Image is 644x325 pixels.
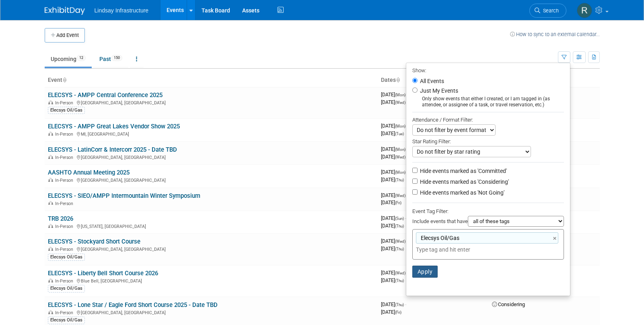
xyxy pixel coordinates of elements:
[395,278,404,283] span: (Thu)
[55,178,76,183] span: In-Person
[48,201,53,205] img: In-Person Event
[48,192,200,199] a: ELECSYS - SIEO/AMPP Intermountain Winter Symposium
[416,246,529,254] input: Type tag and hit enter
[381,246,404,252] span: [DATE]
[395,216,404,221] span: (Sun)
[45,7,85,15] img: ExhibitDay
[418,189,504,197] label: Hide events marked as 'Not Going'
[45,28,85,43] button: Add Event
[395,100,405,105] span: (Wed)
[48,130,374,137] div: MI, [GEOGRAPHIC_DATA]
[48,132,53,136] img: In-Person Event
[418,178,509,186] label: Hide events marked as 'Considering'
[48,301,218,309] a: ELECSYS - Lone Star / Eagle Ford Short Course 2025 - Date TBD
[577,3,592,18] img: Ryan Wilcox
[55,247,76,252] span: In-Person
[48,277,374,284] div: Blue Bell, [GEOGRAPHIC_DATA]
[48,215,73,222] a: TRB 2026
[412,96,564,108] div: Only show events that either I created, or I am tagged in (as attendee, or assignee of a task, or...
[48,177,374,183] div: [GEOGRAPHIC_DATA], [GEOGRAPHIC_DATA]
[48,247,53,251] img: In-Person Event
[540,8,559,14] span: Search
[111,55,122,61] span: 150
[418,78,444,84] label: All Events
[48,91,163,99] a: ELECSYS - AMPP Central Conference 2025
[412,216,564,229] div: Include events that have
[395,155,405,159] span: (Wed)
[418,87,458,95] label: Just My Events
[93,51,128,67] a: Past150
[395,247,404,251] span: (Thu)
[405,301,406,307] span: -
[45,51,92,67] a: Upcoming12
[395,303,404,307] span: (Thu)
[381,177,404,183] span: [DATE]
[48,270,158,277] a: ELECSYS - Liberty Bell Short Course 2026
[48,178,53,182] img: In-Person Event
[77,55,86,61] span: 12
[510,31,600,37] a: How to sync to an external calendar...
[381,146,408,152] span: [DATE]
[405,215,406,221] span: -
[395,132,404,136] span: (Tue)
[48,146,177,153] a: ELECSYS - LatinCorr & Intercorr 2025 - Date TBD
[48,246,374,252] div: [GEOGRAPHIC_DATA], [GEOGRAPHIC_DATA]
[55,201,76,206] span: In-Person
[412,266,438,278] button: Apply
[381,169,408,175] span: [DATE]
[378,73,489,87] th: Dates
[48,154,374,160] div: [GEOGRAPHIC_DATA], [GEOGRAPHIC_DATA]
[48,238,140,245] a: ELECSYS - Stockyard Short Course
[418,167,507,175] label: Hide events marked as 'Committed'
[55,224,76,229] span: In-Person
[381,130,404,136] span: [DATE]
[48,254,85,261] div: Elecsys Oil/Gas
[412,207,564,216] div: Event Tag Filter:
[381,154,405,160] span: [DATE]
[62,77,66,83] a: Sort by Event Name
[48,309,374,315] div: [GEOGRAPHIC_DATA], [GEOGRAPHIC_DATA]
[381,99,405,105] span: [DATE]
[381,238,408,244] span: [DATE]
[395,147,405,152] span: (Mon)
[55,132,76,137] span: In-Person
[529,4,566,18] a: Search
[381,270,408,276] span: [DATE]
[412,115,564,124] div: Attendance / Format Filter:
[395,93,405,97] span: (Mon)
[381,123,408,129] span: [DATE]
[48,278,53,282] img: In-Person Event
[48,223,374,229] div: [US_STATE], [GEOGRAPHIC_DATA]
[55,278,76,284] span: In-Person
[381,215,406,221] span: [DATE]
[412,65,564,75] div: Show:
[395,124,405,128] span: (Mon)
[395,239,405,244] span: (Wed)
[395,224,404,228] span: (Thu)
[95,7,149,14] span: Lindsay Infrastructure
[395,310,401,315] span: (Fri)
[381,223,404,229] span: [DATE]
[381,309,401,315] span: [DATE]
[48,100,53,104] img: In-Person Event
[45,73,378,87] th: Event
[553,234,558,243] a: ×
[55,100,76,106] span: In-Person
[55,155,76,160] span: In-Person
[48,99,374,106] div: [GEOGRAPHIC_DATA], [GEOGRAPHIC_DATA]
[395,201,401,205] span: (Fri)
[381,301,406,307] span: [DATE]
[48,155,53,159] img: In-Person Event
[381,277,404,283] span: [DATE]
[48,224,53,228] img: In-Person Event
[48,123,180,130] a: ELECSYS - AMPP Great Lakes Vendor Show 2025
[395,178,404,182] span: (Thu)
[395,193,405,198] span: (Wed)
[381,91,408,97] span: [DATE]
[395,170,405,175] span: (Mon)
[395,271,405,275] span: (Wed)
[412,136,564,146] div: Star Rating Filter:
[48,310,53,314] img: In-Person Event
[396,77,400,83] a: Sort by Start Date
[48,317,85,324] div: Elecsys Oil/Gas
